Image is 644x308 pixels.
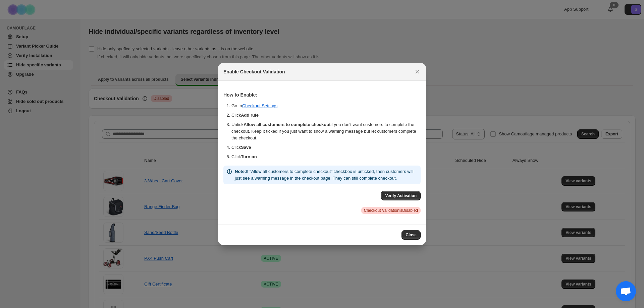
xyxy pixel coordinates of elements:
[241,154,257,159] b: Turn on
[235,168,418,182] p: If "Allow all customers to complete checkout" checkbox is unticked, then customers will just see ...
[413,67,422,76] button: Close
[381,191,421,200] button: Verify Activation
[241,113,259,118] b: Add rule
[235,169,246,174] strong: Note:
[223,91,421,98] h3: How to Enable:
[231,112,421,119] li: Click
[231,103,421,109] li: Go to
[616,281,636,301] div: Open chat
[406,232,417,238] span: Close
[241,145,251,150] b: Save
[231,144,421,151] li: Click
[231,121,421,141] li: Untick if you don't want customers to complete the checkout. Keep it ticked if you just want to s...
[385,193,417,198] span: Verify Activation
[401,230,421,240] button: Close
[242,103,278,108] a: Checkout Settings
[223,68,285,75] h2: Enable Checkout Validation
[231,153,421,160] li: Click
[244,122,330,127] b: Allow all customers to complete checkout
[364,208,418,213] span: Checkout Validation is Disabled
